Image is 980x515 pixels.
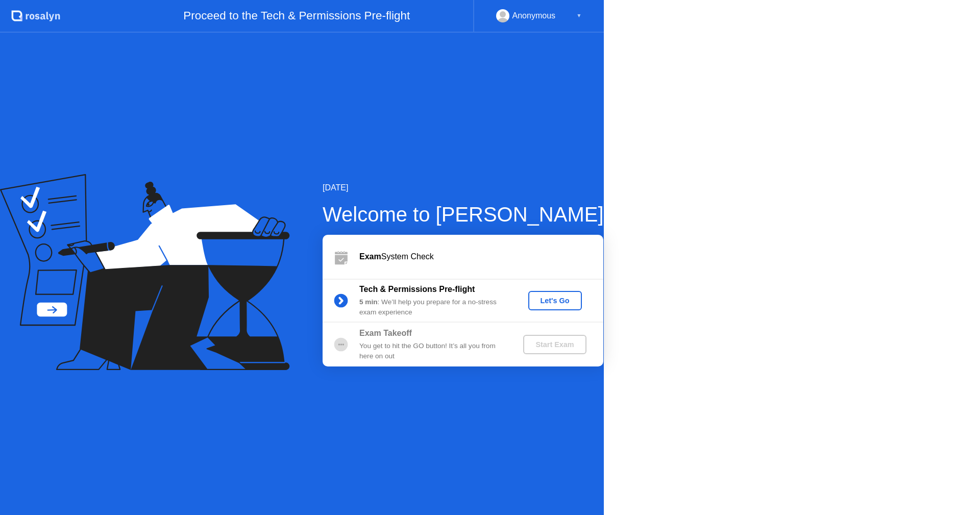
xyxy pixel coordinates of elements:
div: ▼ [576,9,581,22]
div: Start Exam [527,340,582,349]
div: System Check [359,251,603,263]
div: [DATE] [323,182,604,194]
div: Let's Go [532,297,578,305]
button: Let's Go [528,291,582,310]
b: Exam [359,252,381,261]
b: Exam Takeoff [359,329,412,337]
b: Tech & Permissions Pre-flight [359,285,475,293]
div: You get to hit the GO button! It’s all you from here on out [359,341,506,362]
div: Welcome to [PERSON_NAME] [323,199,604,230]
button: Start Exam [523,335,586,354]
div: Anonymous [512,9,556,22]
div: : We’ll help you prepare for a no-stress exam experience [359,297,506,318]
b: 5 min [359,298,378,306]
